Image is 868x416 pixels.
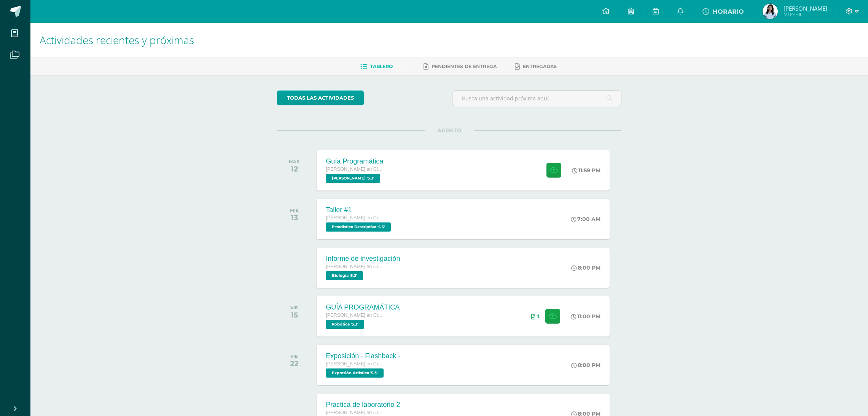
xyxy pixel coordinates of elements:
[326,255,400,263] div: Informe de investigación
[326,368,384,378] span: Expresión Artística '5.3'
[326,401,400,409] div: Practica de laboratorio 2
[289,164,299,173] div: 12
[290,354,298,359] div: VIE
[763,4,778,19] img: 223bf6bb1d575a081e0f9f660850f2a8.png
[326,313,383,318] span: [PERSON_NAME] en Ciencias y Letras
[290,359,298,368] div: 22
[425,127,474,134] span: AGOSTO
[537,313,540,319] span: 1
[784,5,827,12] span: [PERSON_NAME]
[531,313,540,319] div: Archivos entregados
[326,215,383,221] span: [PERSON_NAME] en Ciencias y Letras
[572,167,600,174] div: 11:59 PM
[515,60,557,73] a: Entregadas
[326,352,400,360] div: Exposición - Flashback -
[326,320,364,329] span: Robótica '5.3'
[571,216,600,222] div: 7:00 AM
[784,11,827,18] span: Mi Perfil
[290,310,298,319] div: 15
[326,222,391,232] span: Estadística Descriptiva '5.3'
[290,213,299,222] div: 13
[326,174,380,183] span: PEREL '5.3'
[290,305,298,310] div: VIE
[424,60,497,73] a: Pendientes de entrega
[326,410,383,415] span: [PERSON_NAME] en Ciencias y Letras
[571,313,600,320] div: 11:00 PM
[326,157,383,165] div: Guía Programática
[40,33,194,47] span: Actividades recientes y próximas
[326,271,363,280] span: Biología '5.3'
[432,64,497,69] span: Pendientes de entrega
[277,91,364,105] a: todas las Actividades
[326,206,393,214] div: Taller #1
[370,64,393,69] span: Tablero
[523,64,557,69] span: Entregadas
[360,60,393,73] a: Tablero
[326,361,383,367] span: [PERSON_NAME] en Ciencias y Letras
[571,264,600,271] div: 8:00 PM
[571,362,600,368] div: 8:00 PM
[326,167,383,172] span: [PERSON_NAME] en Ciencias y Letras
[452,91,621,106] input: Busca una actividad próxima aquí...
[326,264,383,269] span: [PERSON_NAME] en Ciencias y Letras
[289,159,299,164] div: MAR
[326,303,400,311] div: GUÍA PROGRAMÁTICA
[290,208,299,213] div: MIÉ
[712,8,744,15] span: HORARIO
